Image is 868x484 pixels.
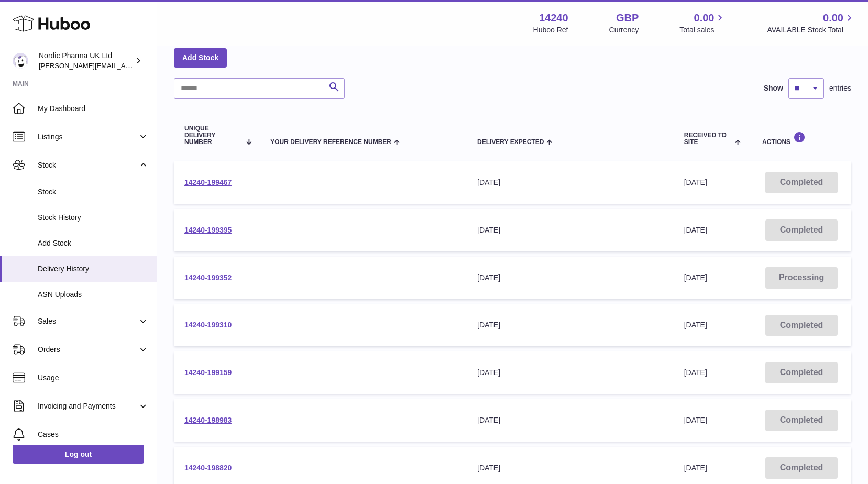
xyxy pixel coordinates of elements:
span: Stock [38,187,149,197]
span: [DATE] [684,321,707,329]
a: 0.00 Total sales [679,11,726,35]
span: Add Stock [38,238,149,248]
a: 14240-198820 [184,464,232,472]
span: Orders [38,345,138,355]
span: [DATE] [684,226,707,234]
div: [DATE] [477,273,663,283]
a: 14240-199395 [184,226,232,234]
div: [DATE] [477,463,663,473]
span: Unique Delivery Number [184,125,240,146]
span: [DATE] [684,368,707,377]
span: 0.00 [823,11,843,25]
div: [DATE] [477,320,663,330]
span: [PERSON_NAME][EMAIL_ADDRESS][DOMAIN_NAME] [39,61,210,70]
span: Delivery Expected [477,139,544,146]
span: Sales [38,316,138,326]
label: Show [764,83,783,93]
span: [DATE] [684,464,707,472]
a: 14240-199159 [184,368,232,377]
a: 14240-199310 [184,321,232,329]
a: 14240-199352 [184,273,232,282]
div: Huboo Ref [533,25,568,35]
span: AVAILABLE Stock Total [767,25,855,35]
img: joe.plant@parapharmdev.com [13,53,28,69]
a: Add Stock [174,48,227,67]
span: Usage [38,373,149,383]
span: ASN Uploads [38,290,149,300]
span: Listings [38,132,138,142]
a: 14240-198983 [184,416,232,424]
span: [DATE] [684,416,707,424]
span: Total sales [679,25,726,35]
span: Invoicing and Payments [38,401,138,411]
div: [DATE] [477,178,663,188]
span: Stock [38,160,138,170]
span: Cases [38,430,149,439]
span: Your Delivery Reference Number [270,139,391,146]
a: 0.00 AVAILABLE Stock Total [767,11,855,35]
span: [DATE] [684,178,707,186]
div: Nordic Pharma UK Ltd [39,51,133,71]
a: 14240-199467 [184,178,232,186]
span: entries [829,83,851,93]
div: Currency [609,25,639,35]
strong: GBP [616,11,639,25]
div: Actions [762,131,841,146]
span: My Dashboard [38,104,149,114]
div: [DATE] [477,415,663,425]
span: Stock History [38,213,149,223]
span: Delivery History [38,264,149,274]
div: [DATE] [477,368,663,378]
a: Log out [13,445,144,464]
strong: 14240 [539,11,568,25]
span: Received to Site [684,132,732,146]
span: [DATE] [684,273,707,282]
div: [DATE] [477,225,663,235]
span: 0.00 [694,11,715,25]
